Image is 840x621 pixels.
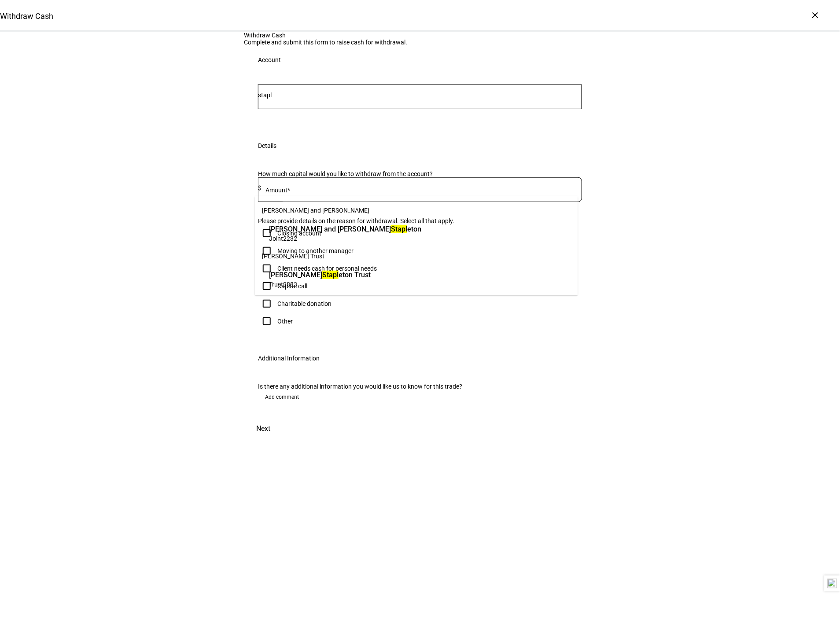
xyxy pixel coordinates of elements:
[269,224,421,234] span: [PERSON_NAME] and [PERSON_NAME] eton
[283,235,297,242] span: 2232
[262,253,324,260] span: [PERSON_NAME] Trust
[269,281,283,288] span: Trust
[244,39,596,46] div: Complete and submit this form to raise cash for withdrawal.
[244,32,596,39] div: Withdraw Cash
[256,418,270,439] span: Next
[258,142,276,149] div: Details
[267,222,424,245] div: Adrian and Beth Stapleton
[269,235,283,242] span: Joint
[322,271,339,279] mark: Stapl
[258,184,262,191] span: $
[265,390,299,404] span: Add comment
[808,8,822,22] div: ×
[258,56,281,63] div: Account
[277,300,332,307] div: Charitable donation
[283,281,297,288] span: 9883
[265,187,290,194] mat-label: Amount*
[391,225,407,233] mark: Stapl
[258,170,582,177] div: How much capital would you like to withdraw from the account?
[258,383,582,390] div: Is there any additional information you would like us to know for this trade?
[277,318,293,325] div: Other
[262,207,369,214] span: [PERSON_NAME] and [PERSON_NAME]
[258,92,582,99] input: Number
[267,268,373,290] div: Joan Stapleton Trust
[258,355,320,362] div: Additional Information
[244,418,283,439] button: Next
[258,390,306,404] button: Add comment
[269,270,371,280] span: [PERSON_NAME] eton Trust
